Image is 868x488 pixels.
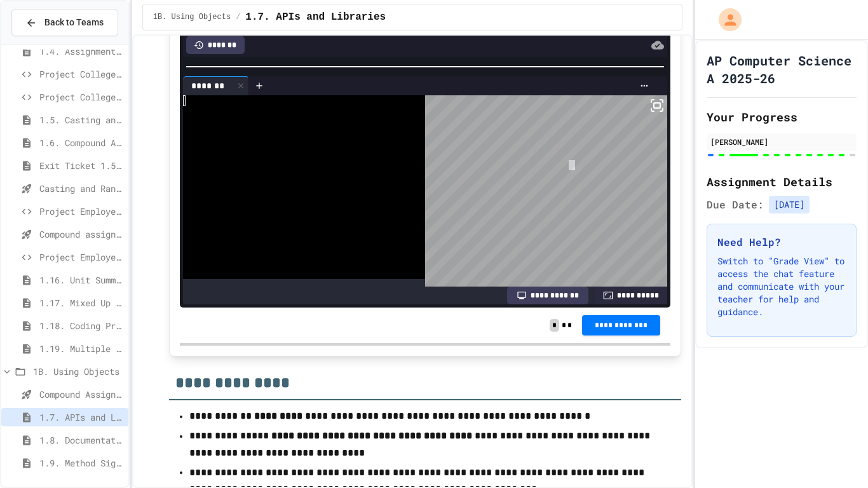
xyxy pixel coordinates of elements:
span: 1.19. Multiple Choice Exercises for Unit 1a (1.1-1.6) [39,342,123,355]
span: 1.8. Documentation with Comments and Preconditions [39,433,123,447]
span: 1B. Using Objects [33,365,123,378]
span: 1.16. Unit Summary 1a (1.1-1.6) [39,273,123,287]
span: 1.18. Coding Practice 1a (1.1-1.6) [39,319,123,332]
span: 1.7. APIs and Libraries [39,410,123,424]
span: Project CollegeSearch (File Input) [39,90,123,104]
h2: Your Progress [707,108,857,126]
span: 1.4. Assignment and Input [39,44,123,58]
span: Compound assignment operators - Quiz [39,227,123,241]
h1: AP Computer Science A 2025-26 [707,51,857,87]
span: Compound Assignment Operators [39,388,123,401]
span: 1B. Using Objects [153,12,231,22]
span: 1.17. Mixed Up Code Practice 1.1-1.6 [39,296,123,309]
span: Exit Ticket 1.5-1.6 [39,159,123,172]
span: Project EmployeePay [39,205,123,218]
span: 1.9. Method Signatures [39,456,123,470]
h3: Need Help? [717,234,846,250]
span: Project EmployeePay (File Input) [39,250,123,264]
span: [DATE] [769,196,810,213]
span: Due Date: [707,197,764,212]
span: Casting and Ranges of variables - Quiz [39,182,123,195]
div: My Account [705,5,745,34]
p: Switch to "Grade View" to access the chat feature and communicate with your teacher for help and ... [717,255,846,318]
h2: Assignment Details [707,173,857,191]
button: Back to Teams [11,9,118,36]
div: [PERSON_NAME] [710,136,853,147]
span: Back to Teams [44,16,104,29]
span: Project CollegeSearch [39,67,123,81]
span: 1.6. Compound Assignment Operators [39,136,123,149]
span: / [236,12,240,22]
span: 1.5. Casting and Ranges of Values [39,113,123,126]
span: 1.7. APIs and Libraries [245,10,386,25]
